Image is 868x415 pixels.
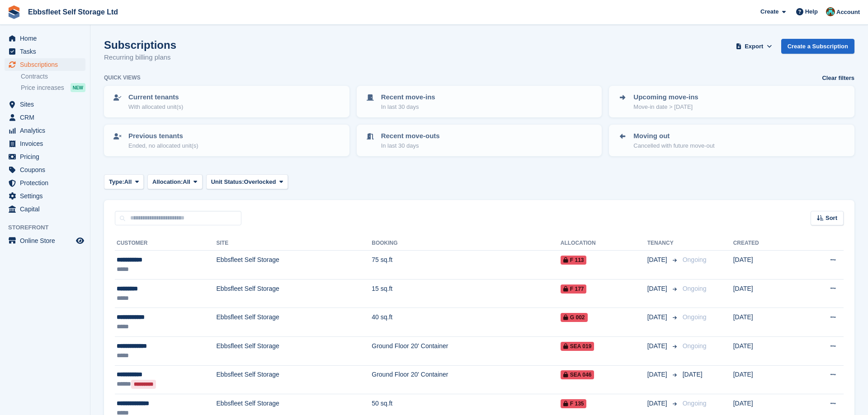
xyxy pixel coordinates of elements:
[733,236,797,251] th: Created
[20,45,74,58] span: Tasks
[104,174,144,189] button: Type: All
[24,5,122,19] a: Ebbsfleet Self Storage Ltd
[20,124,74,137] span: Analytics
[647,399,669,408] span: [DATE]
[826,7,835,16] img: George Spring
[5,32,85,45] a: menu
[683,342,707,350] span: Ongoing
[5,150,85,163] a: menu
[5,58,85,71] a: menu
[5,203,85,215] a: menu
[152,177,183,187] span: Allocation:
[683,256,707,263] span: Ongoing
[372,365,561,394] td: Ground Floor 20' Container
[5,163,85,176] a: menu
[733,251,797,280] td: [DATE]
[217,365,372,394] td: Ebbsfleet Self Storage
[206,174,288,189] button: Unit Status: Overlocked
[105,87,349,117] a: Current tenants With allocated unit(s)
[5,137,85,150] a: menu
[20,234,74,247] span: Online Store
[8,223,90,232] span: Storefront
[733,308,797,337] td: [DATE]
[683,285,707,292] span: Ongoing
[610,126,854,155] a: Moving out Cancelled with future move-out
[733,336,797,365] td: [DATE]
[805,7,818,16] span: Help
[647,370,669,379] span: [DATE]
[20,98,74,111] span: Sites
[733,365,797,394] td: [DATE]
[372,308,561,337] td: 40 sq.ft
[21,83,85,93] a: Price increases NEW
[381,131,440,141] p: Recent move-outs
[5,45,85,58] a: menu
[147,174,203,189] button: Allocation: All
[128,103,183,112] p: With allocated unit(s)
[358,87,601,117] a: Recent move-ins In last 30 days
[733,279,797,308] td: [DATE]
[20,177,74,189] span: Protection
[20,190,74,202] span: Settings
[20,137,74,150] span: Invoices
[561,313,588,322] span: G 002
[372,336,561,365] td: Ground Floor 20' Container
[647,236,679,251] th: Tenancy
[372,279,561,308] td: 15 sq.ft
[734,39,774,54] button: Export
[104,74,141,82] h6: Quick views
[561,342,594,351] span: SEA 019
[20,58,74,71] span: Subscriptions
[244,177,276,187] span: Overlocked
[21,84,64,92] span: Price increases
[381,103,435,112] p: In last 30 days
[217,236,372,251] th: Site
[105,126,349,155] a: Previous tenants Ended, no allocated unit(s)
[75,235,85,246] a: Preview store
[683,400,707,407] span: Ongoing
[372,236,561,251] th: Booking
[20,150,74,163] span: Pricing
[128,92,183,103] p: Current tenants
[647,284,669,294] span: [DATE]
[5,124,85,137] a: menu
[20,111,74,124] span: CRM
[5,111,85,124] a: menu
[561,256,587,265] span: F 113
[104,52,176,63] p: Recurring billing plans
[124,177,132,187] span: All
[683,371,703,378] span: [DATE]
[381,141,440,150] p: In last 30 days
[5,190,85,202] a: menu
[381,92,435,103] p: Recent move-ins
[5,234,85,247] a: menu
[826,214,837,223] span: Sort
[633,141,714,150] p: Cancelled with future move-out
[7,5,21,19] img: stora-icon-8386f47178a22dfd0bd8f6a31ec36ba5ce8667c1dd55bd0f319d3a0aa187defe.svg
[745,42,763,51] span: Export
[781,39,854,54] a: Create a Subscription
[836,8,860,17] span: Account
[372,251,561,280] td: 75 sq.ft
[71,83,85,92] div: NEW
[20,163,74,176] span: Coupons
[647,255,669,265] span: [DATE]
[683,313,707,321] span: Ongoing
[5,98,85,111] a: menu
[211,177,244,187] span: Unit Status:
[647,312,669,322] span: [DATE]
[217,308,372,337] td: Ebbsfleet Self Storage
[104,39,176,51] h1: Subscriptions
[217,336,372,365] td: Ebbsfleet Self Storage
[647,341,669,351] span: [DATE]
[128,131,198,141] p: Previous tenants
[633,92,698,103] p: Upcoming move-ins
[20,203,74,215] span: Capital
[109,177,124,187] span: Type:
[561,399,587,408] span: F 135
[633,103,698,112] p: Move-in date > [DATE]
[610,87,854,117] a: Upcoming move-ins Move-in date > [DATE]
[183,177,190,187] span: All
[760,7,778,16] span: Create
[115,236,217,251] th: Customer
